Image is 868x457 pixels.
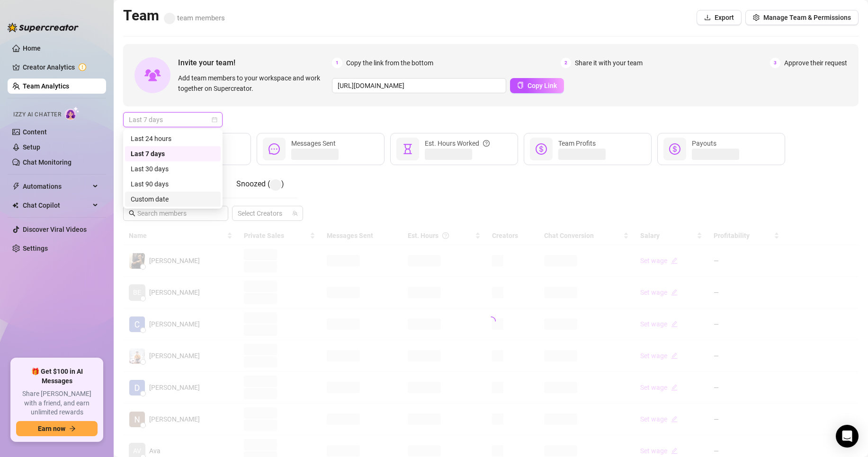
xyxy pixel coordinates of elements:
input: Search members [137,208,215,219]
button: Copy Link [510,78,564,93]
span: Last 7 days [129,113,217,127]
span: download [704,14,711,21]
span: Invite your team! [178,57,332,69]
span: 2 [561,58,571,68]
a: Settings [23,245,48,252]
button: Export [697,10,742,25]
span: Copy Link [528,82,557,89]
div: Last 24 hours [131,133,215,144]
div: Open Intercom Messenger [836,425,859,448]
a: Team Analytics [23,82,69,90]
div: Last 30 days [131,164,215,174]
a: Chat Monitoring [23,158,72,166]
a: Content [23,128,47,136]
span: Earn now [38,425,65,432]
img: AI Chatter [65,106,80,120]
span: hourglass [402,143,413,155]
div: Last 7 days [131,149,215,159]
div: Est. Hours Worked [425,138,490,149]
span: Payouts [692,140,716,147]
span: team [292,211,298,216]
span: Approve their request [784,58,847,68]
button: Earn nowarrow-right [16,421,98,436]
button: Manage Team & Permissions [745,10,859,25]
span: team members [164,14,225,22]
a: Setup [23,143,40,151]
span: thunderbolt [12,183,20,190]
img: Chat Copilot [12,202,18,209]
span: Chat Copilot [23,198,90,213]
span: Messages Sent [291,140,336,147]
span: Manage Team & Permissions [763,14,851,21]
span: 🎁 Get $100 in AI Messages [16,367,98,386]
span: Add team members to your workspace and work together on Supercreator. [178,73,328,94]
span: dollar-circle [669,143,680,155]
h2: Team [123,7,225,25]
span: search [129,210,135,217]
span: Share [PERSON_NAME] with a friend, and earn unlimited rewards [16,389,98,417]
a: Creator Analytics exclamation-circle [23,60,98,75]
span: Izzy AI Chatter [13,110,61,119]
a: Home [23,44,41,52]
span: setting [753,14,760,21]
a: Discover Viral Videos [23,226,87,233]
span: dollar-circle [536,143,547,155]
span: 1 [332,58,342,68]
div: Last 7 days [125,146,221,161]
div: Custom date [125,192,221,207]
span: loading [484,315,497,328]
div: Last 90 days [125,176,221,192]
span: Team Profits [558,140,596,147]
div: Last 24 hours [125,131,221,146]
span: question-circle [483,138,490,149]
span: arrow-right [69,425,76,432]
div: Custom date [131,194,215,204]
span: Export [715,14,734,21]
span: Share it with your team [575,58,643,68]
span: 3 [770,58,780,68]
span: message [268,143,280,155]
span: Copy the link from the bottom [346,58,433,68]
div: Last 90 days [131,179,215,189]
span: Automations [23,179,90,194]
span: calendar [212,117,217,123]
img: logo-BBDzfeDw.svg [8,23,79,32]
div: Last 30 days [125,161,221,176]
span: copy [517,82,524,88]
span: Snoozed ( ) [236,179,284,188]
